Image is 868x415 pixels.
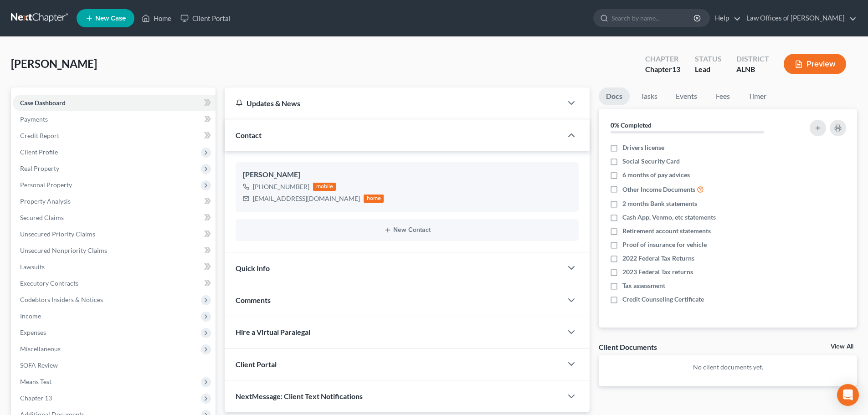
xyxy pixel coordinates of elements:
div: mobile [313,183,336,191]
div: [PERSON_NAME] [243,169,571,180]
span: Executory Contracts [20,279,78,287]
span: Chapter 13 [20,394,52,402]
a: View All [831,343,853,350]
a: Payments [13,111,216,128]
span: 6 months of pay advices [622,170,690,179]
input: Search by name... [611,10,695,26]
a: Home [137,10,176,26]
span: Unsecured Priority Claims [20,230,95,238]
span: Credit Counseling Certificate [622,295,704,304]
a: Credit Report [13,128,216,144]
a: Docs [599,87,630,105]
a: Secured Claims [13,210,216,226]
span: Personal Property [20,181,72,189]
div: Status [695,54,722,64]
span: Secured Claims [20,214,64,221]
span: 2022 Federal Tax Returns [622,254,694,263]
span: Quick Info [236,264,270,272]
span: 2023 Federal Tax returns [622,267,693,277]
div: Open Intercom Messenger [837,384,859,406]
span: Expenses [20,328,46,336]
div: ALNB [736,64,769,75]
span: 13 [672,65,680,73]
span: Income [20,312,41,320]
a: Property Analysis [13,193,216,210]
span: Contact [236,131,262,139]
span: NextMessage: Client Text Notifications [236,392,363,400]
span: Proof of insurance for vehicle [622,240,707,249]
a: Unsecured Priority Claims [13,226,216,242]
a: Timer [741,87,774,105]
span: Client Profile [20,148,58,156]
span: Case Dashboard [20,99,66,107]
p: No client documents yet. [606,363,850,372]
span: [PERSON_NAME] [11,57,97,70]
a: Help [710,10,741,26]
span: SOFA Review [20,361,58,369]
div: Lead [695,64,722,75]
div: Chapter [645,54,680,64]
div: Client Documents [599,342,657,352]
span: Unsecured Nonpriority Claims [20,246,107,254]
span: Other Income Documents [622,185,695,194]
a: Tasks [633,87,665,105]
span: Social Security Card [622,157,680,166]
div: [EMAIL_ADDRESS][DOMAIN_NAME] [253,194,360,203]
span: Tax assessment [622,281,665,290]
span: Real Property [20,164,59,172]
div: [PHONE_NUMBER] [253,182,309,191]
span: Drivers license [622,143,664,152]
a: Lawsuits [13,259,216,275]
span: Codebtors Insiders & Notices [20,296,103,303]
a: Client Portal [176,10,235,26]
div: home [364,195,384,203]
a: Unsecured Nonpriority Claims [13,242,216,259]
span: Miscellaneous [20,345,61,353]
a: Law Offices of [PERSON_NAME] [742,10,857,26]
button: Preview [784,54,846,74]
a: Case Dashboard [13,95,216,111]
span: Credit Report [20,132,59,139]
a: Events [668,87,704,105]
button: New Contact [243,226,571,234]
span: Property Analysis [20,197,71,205]
strong: 0% Completed [611,121,652,129]
span: Payments [20,115,48,123]
span: Retirement account statements [622,226,711,236]
div: Chapter [645,64,680,75]
span: Comments [236,296,271,304]
span: 2 months Bank statements [622,199,697,208]
span: Lawsuits [20,263,45,271]
span: New Case [95,15,126,22]
span: Client Portal [236,360,277,369]
a: Executory Contracts [13,275,216,292]
a: Fees [708,87,737,105]
span: Cash App, Venmo, etc statements [622,213,716,222]
span: Means Test [20,378,51,385]
div: Updates & News [236,98,551,108]
span: Hire a Virtual Paralegal [236,328,310,336]
a: SOFA Review [13,357,216,374]
div: District [736,54,769,64]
